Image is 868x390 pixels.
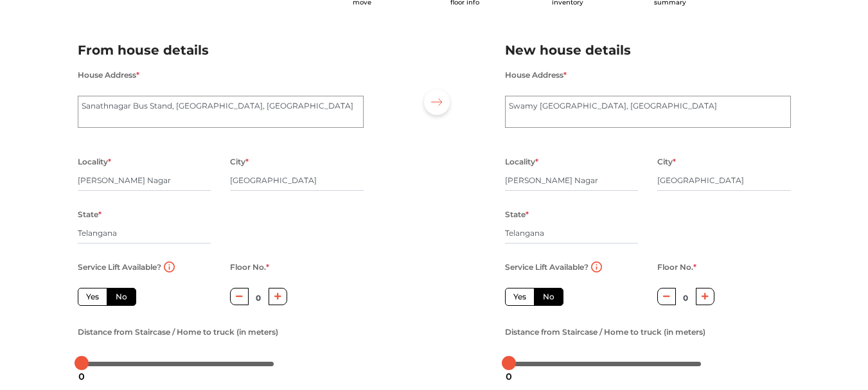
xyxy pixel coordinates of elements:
label: Yes [505,288,535,306]
label: Floor No. [230,259,269,276]
label: House Address [505,67,567,84]
label: No [534,288,563,306]
label: City [230,154,249,170]
textarea: Sanathnagar Bus Stand, [GEOGRAPHIC_DATA], [GEOGRAPHIC_DATA] [78,96,364,128]
label: Yes [78,288,107,306]
label: No [107,288,136,306]
label: City [657,154,676,170]
label: State [78,206,102,223]
h2: New house details [505,40,791,61]
textarea: Swamy [GEOGRAPHIC_DATA], [GEOGRAPHIC_DATA] [505,96,791,128]
label: Service Lift Available? [505,259,589,276]
label: State [505,206,529,223]
div: 0 [500,366,517,387]
label: Service Lift Available? [78,259,161,276]
label: House Address [78,67,139,84]
label: Floor No. [657,259,696,276]
label: Distance from Staircase / Home to truck (in meters) [78,324,278,341]
label: Locality [78,154,111,170]
label: Locality [505,154,538,170]
div: 0 [73,366,90,387]
label: Distance from Staircase / Home to truck (in meters) [505,324,705,341]
h2: From house details [78,40,364,61]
